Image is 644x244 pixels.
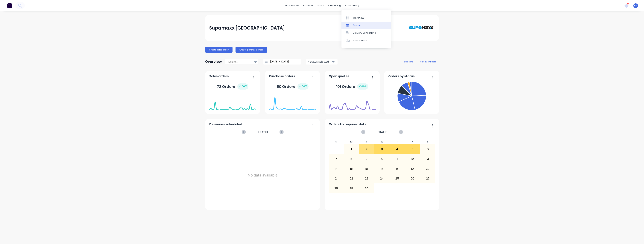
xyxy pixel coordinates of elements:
div: Supamaxx [GEOGRAPHIC_DATA] [209,24,285,32]
div: Planner [353,24,362,27]
div: sales [315,3,326,8]
div: + 100 % [237,83,248,90]
div: 4 [390,145,405,154]
div: 26 [405,174,420,183]
div: 25 [390,174,405,183]
div: 8 [344,154,359,164]
img: Supamaxx Australia [408,19,435,37]
div: 28 [329,184,344,193]
div: No data available [209,139,316,211]
div: Workflow [353,16,364,20]
div: 1 [344,145,359,154]
div: 24 [374,174,389,183]
div: W [374,139,390,144]
div: products [301,3,315,8]
div: 17 [374,164,389,174]
div: + 100 % [357,83,368,90]
div: 30 [359,184,374,193]
div: 50 Orders [277,83,309,90]
span: Purchase orders [269,74,295,79]
div: F [405,139,420,144]
div: 2 [359,145,374,154]
div: 22 [344,174,359,183]
div: 7 [329,154,344,164]
div: 10 [374,154,389,164]
a: Timesheets [341,37,391,44]
div: Timesheets [353,39,367,42]
span: Sales orders [209,74,229,79]
a: dashboard [283,3,301,8]
div: 29 [344,184,359,193]
div: 20 [420,164,435,174]
div: S [329,139,344,144]
div: T [359,139,374,144]
div: 14 [329,164,344,174]
button: add card [402,59,416,64]
div: 101 Orders [336,83,368,90]
button: Create sales order [205,47,233,53]
div: T [390,139,405,144]
div: 16 [359,164,374,174]
div: M [344,139,359,144]
div: 13 [420,154,435,164]
div: S [420,139,435,144]
div: 23 [359,174,374,183]
button: 4 status selected [306,59,338,65]
a: Workflow [341,14,391,22]
a: Delivery Scheduling [341,29,391,37]
div: 3 [374,145,389,154]
div: 6 [420,145,435,154]
div: 12 [405,154,420,164]
div: Delivery Scheduling [353,31,376,35]
div: 19 [405,164,420,174]
div: purchasing [326,3,343,8]
div: 5 [405,145,420,154]
div: 11 [390,154,405,164]
div: 27 [420,174,435,183]
div: Overview [205,58,222,65]
div: 21 [329,174,344,183]
div: 15 [344,164,359,174]
div: 18 [390,164,405,174]
a: Planner [341,22,391,29]
span: Orders by required date [329,122,367,127]
span: [DATE] [378,130,388,134]
button: edit dashboard [418,59,439,64]
div: + 100 % [297,83,309,90]
span: [DATE] [258,130,268,134]
div: productivity [343,3,361,8]
span: BM [634,4,637,7]
span: Open quotes [329,74,349,79]
div: 72 Orders [217,83,248,90]
div: 9 [359,154,374,164]
span: Orders by status [388,74,415,79]
img: Factory [7,3,12,8]
button: Create purchase order [236,47,267,53]
div: 4 status selected [308,60,331,64]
